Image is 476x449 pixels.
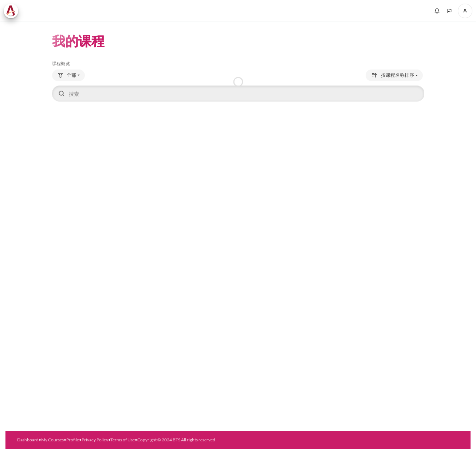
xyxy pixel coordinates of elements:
button: 排序下拉菜单 [366,69,423,81]
input: 搜索 [52,86,424,102]
div: 显示没有新通知的通知窗口 [432,5,442,16]
a: Architeck Architeck [4,4,22,18]
button: Languages [444,5,455,16]
a: Copyright © 2024 BTS All rights reserved [137,437,215,442]
a: My Courses [41,437,64,442]
a: Profile [66,437,79,442]
section: 内容 [5,21,471,114]
div: • • • • • [17,437,260,443]
img: Architeck [6,5,16,16]
a: Dashboard [17,437,39,442]
span: 按课程名称排序 [381,72,414,79]
h5: 课程概览 [52,61,424,67]
button: 分组下拉菜单 [52,69,85,81]
h1: 我的课程 [52,32,105,49]
a: Terms of Use [110,437,135,442]
span: A [458,4,472,18]
a: Privacy Policy [82,437,108,442]
span: 全部 [67,72,76,79]
div: 课程概览控制 [52,69,424,103]
a: 用户菜单 [458,4,472,18]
